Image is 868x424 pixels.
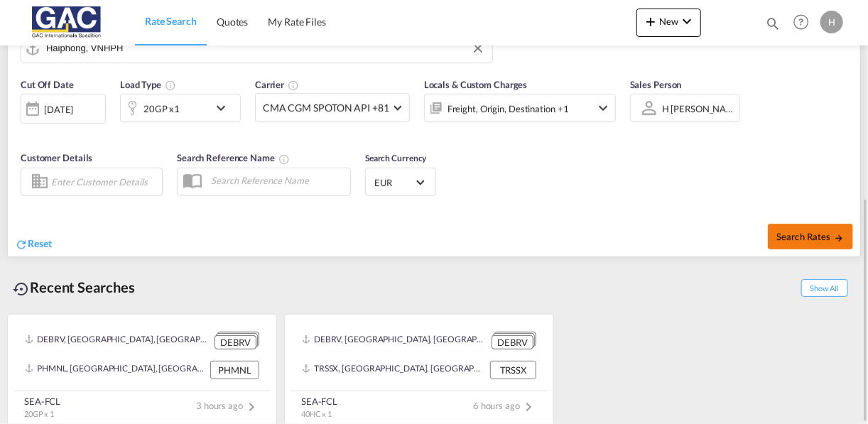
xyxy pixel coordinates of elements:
[24,409,54,418] span: 20GP x 1
[768,224,853,249] button: Search Ratesicon-arrow-right
[520,398,537,415] md-icon: icon-chevron-right
[255,79,299,90] span: Carrier
[21,122,31,141] md-datepicker: Select
[424,94,616,122] div: Freight Origin Destination Factory Stuffingicon-chevron-down
[7,271,141,303] div: Recent Searches
[145,15,197,27] span: Rate Search
[467,38,489,59] button: Clear Input
[835,233,845,243] md-icon: icon-arrow-right
[21,79,74,90] span: Cut Off Date
[196,400,260,411] span: 3 hours ago
[21,34,492,62] md-input-container: Haiphong, VNHPH
[215,335,256,350] div: DEBRV
[13,281,30,298] md-icon: icon-backup-restore
[21,152,92,163] span: Customer Details
[177,152,290,163] span: Search Reference Name
[661,98,736,119] md-select: Sales Person: H menze
[424,79,528,90] span: Locals & Custom Charges
[204,170,350,191] input: Search Reference Name
[492,335,533,350] div: DEBRV
[365,153,427,163] span: Search Currency
[302,332,488,349] div: DEBRV, Bremerhaven, Germany, Western Europe, Europe
[243,398,260,415] md-icon: icon-chevron-right
[21,94,106,124] div: [DATE]
[820,11,843,33] div: H
[789,10,813,34] span: Help
[15,238,28,251] md-icon: icon-refresh
[642,16,695,27] span: New
[120,79,176,90] span: Load Type
[120,94,241,122] div: 20GP x1icon-chevron-down
[25,332,211,349] div: DEBRV, Bremerhaven, Germany, Western Europe, Europe
[473,400,537,411] span: 6 hours ago
[263,101,389,115] span: CMA CGM SPOTON API +81
[447,99,569,119] div: Freight Origin Destination Factory Stuffing
[302,361,487,379] div: TRSSX, Samsun, Türkiye, South West Asia, Asia Pacific
[789,10,820,36] div: Help
[765,16,781,31] md-icon: icon-magnify
[490,361,536,379] div: TRSSX
[374,176,414,189] span: EUR
[301,395,337,408] div: SEA-FCL
[28,237,52,249] span: Reset
[44,103,73,116] div: [DATE]
[678,13,695,30] md-icon: icon-chevron-down
[46,38,485,59] input: Search by Port
[268,16,326,28] span: My Rate Files
[210,361,259,379] div: PHMNL
[51,171,158,192] input: Enter Customer Details
[595,99,612,116] md-icon: icon-chevron-down
[801,279,848,297] span: Show All
[25,361,207,379] div: PHMNL, Manila, Philippines, South East Asia, Asia Pacific
[630,79,682,90] span: Sales Person
[776,231,845,242] span: Search Rates
[642,13,659,30] md-icon: icon-plus 400-fg
[212,99,237,116] md-icon: icon-chevron-down
[636,9,701,37] button: icon-plus 400-fgNewicon-chevron-down
[288,80,299,91] md-icon: The selected Trucker/Carrierwill be displayed in the rate results If the rates are from another f...
[662,103,744,114] div: H [PERSON_NAME]
[15,237,52,252] div: icon-refreshReset
[143,99,180,119] div: 20GP x1
[301,409,332,418] span: 40HC x 1
[165,80,176,91] md-icon: icon-information-outline
[24,395,60,408] div: SEA-FCL
[765,16,781,37] div: icon-magnify
[21,6,117,38] img: 9f305d00dc7b11eeb4548362177db9c3.png
[217,16,248,28] span: Quotes
[373,172,428,192] md-select: Select Currency: € EUREuro
[278,153,290,165] md-icon: Your search will be saved by the below given name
